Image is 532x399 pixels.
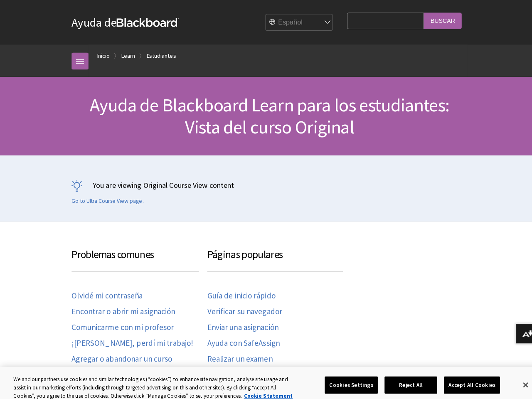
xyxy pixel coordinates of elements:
button: Cookies Settings [320,371,373,389]
div: We and our partners use cookies and similar technologies (“cookies”) to enhance site navigation, ... [13,370,293,395]
a: More information about your privacy, opens in a new tab [241,387,289,394]
button: Reject All [379,371,431,389]
button: Close [510,371,528,389]
button: Accept All Cookies [438,371,493,389]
